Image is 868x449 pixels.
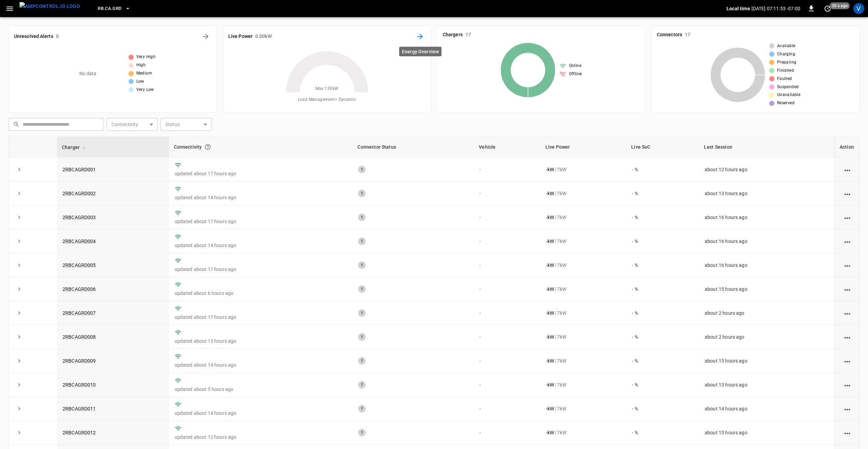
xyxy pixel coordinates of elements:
[474,325,541,349] td: -
[699,397,835,421] td: about 14 hours ago
[546,429,621,436] div: / 7 kW
[474,277,541,301] td: -
[63,430,96,435] a: 2RBCAGRD012
[358,261,366,269] div: 1
[255,33,272,40] h6: 0.00 kW
[358,309,366,317] div: 1
[626,325,699,349] td: - %
[546,357,621,364] div: / 7 kW
[699,158,835,181] td: about 12 hours ago
[315,85,339,92] span: Max. 130 kW
[853,3,864,14] div: profile-icon
[14,332,24,342] button: expand row
[474,421,541,445] td: -
[626,253,699,277] td: - %
[63,191,96,196] a: 2RBCAGRD002
[626,277,699,301] td: - %
[14,404,24,414] button: expand row
[546,381,554,388] p: - kW
[546,190,554,197] p: - kW
[843,310,852,316] div: action cell options
[200,31,211,42] button: All Alerts
[822,3,833,14] button: set refresh interval
[14,284,24,294] button: expand row
[63,167,96,172] a: 2RBCAGRD001
[14,164,24,175] button: expand row
[546,262,621,269] div: / 7 kW
[843,381,852,388] div: action cell options
[14,33,53,40] h6: Unresolved Alerts
[136,86,154,93] span: Very Low
[699,205,835,229] td: about 16 hours ago
[399,47,442,56] div: Energy Overview
[63,382,96,387] a: 2RBCAGRD010
[546,357,554,364] p: - kW
[79,70,97,77] p: No data
[63,334,96,340] a: 2RBCAGRD008
[174,141,348,153] div: Connectivity
[626,205,699,229] td: - %
[358,381,366,389] div: 1
[358,405,366,412] div: 1
[546,262,554,269] p: - kW
[175,218,348,225] p: updated about 17 hours ago
[546,310,554,316] p: - kW
[63,406,96,411] a: 2RBCAGRD011
[626,373,699,397] td: - %
[699,421,835,445] td: about 13 hours ago
[63,239,96,244] a: 2RBCAGRD004
[474,349,541,373] td: -
[63,286,96,292] a: 2RBCAGRD006
[699,301,835,325] td: about 2 hours ago
[777,67,794,74] span: Finished
[546,334,621,340] div: / 7 kW
[98,5,121,13] span: RB.CA.GRD
[353,137,474,158] th: Connector Status
[415,31,425,42] button: Energy Overview
[843,214,852,221] div: action cell options
[626,229,699,253] td: - %
[175,410,348,417] p: updated about 14 hours ago
[699,373,835,397] td: about 13 hours ago
[835,137,859,158] th: Action
[546,190,621,197] div: / 7 kW
[843,262,852,269] div: action cell options
[202,141,214,153] button: Connection between the charger and our software.
[626,301,699,325] td: - %
[699,325,835,349] td: about 2 hours ago
[358,166,366,173] div: 1
[63,262,96,268] a: 2RBCAGRD005
[546,405,621,412] div: / 7 kW
[546,310,621,316] div: / 7 kW
[56,33,59,40] h6: 0
[14,212,24,222] button: expand row
[626,349,699,373] td: - %
[228,33,253,40] h6: Live Power
[699,277,835,301] td: about 15 hours ago
[727,5,750,12] p: Local time
[546,166,554,173] p: - kW
[358,429,366,436] div: 1
[175,386,348,393] p: updated about 5 hours ago
[546,334,554,340] p: - kW
[175,362,348,368] p: updated about 14 hours ago
[777,51,795,58] span: Charging
[175,290,348,297] p: updated about 6 hours ago
[474,229,541,253] td: -
[777,92,800,98] span: Unavailable
[358,237,366,245] div: 1
[546,238,554,245] p: - kW
[358,214,366,221] div: 1
[699,253,835,277] td: about 16 hours ago
[136,78,144,85] span: Low
[14,308,24,318] button: expand row
[546,238,621,245] div: / 7 kW
[626,137,699,158] th: Live SoC
[14,236,24,246] button: expand row
[14,380,24,390] button: expand row
[777,43,796,50] span: Available
[474,205,541,229] td: -
[626,397,699,421] td: - %
[175,434,348,440] p: updated about 12 hours ago
[699,229,835,253] td: about 16 hours ago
